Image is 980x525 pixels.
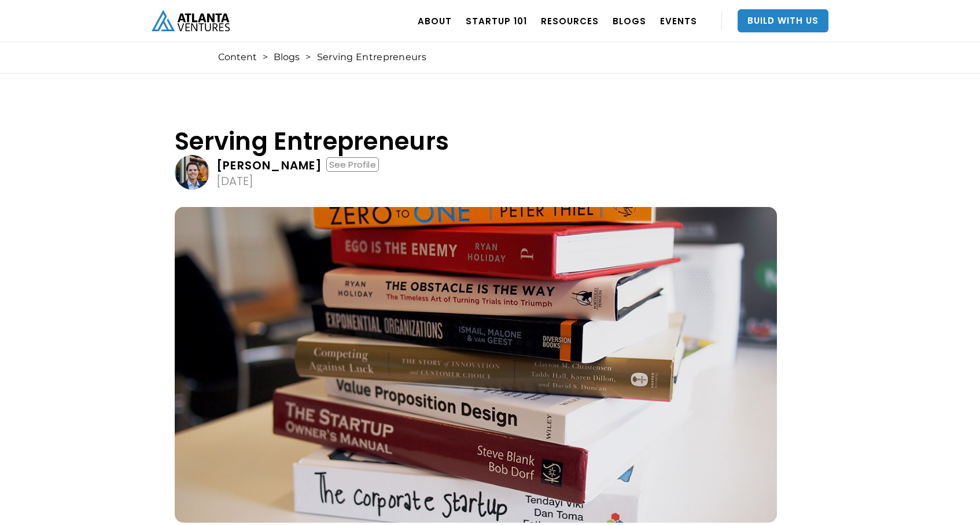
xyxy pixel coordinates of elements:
a: EVENTS [660,5,697,37]
a: Startup 101 [466,5,527,37]
a: [PERSON_NAME]See Profile[DATE] [175,155,777,190]
a: Blogs [274,51,300,63]
a: ABOUT [418,5,452,37]
div: > [305,51,311,63]
div: See Profile [326,157,379,172]
a: Content [218,51,257,63]
h1: Serving Entrepreneurs [175,128,777,155]
div: [DATE] [216,175,253,187]
div: > [263,51,268,63]
div: Serving Entrepreneurs [317,51,426,63]
a: RESOURCES [541,5,599,37]
a: BLOGS [613,5,646,37]
div: [PERSON_NAME] [216,160,323,171]
a: Build With Us [738,9,828,32]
